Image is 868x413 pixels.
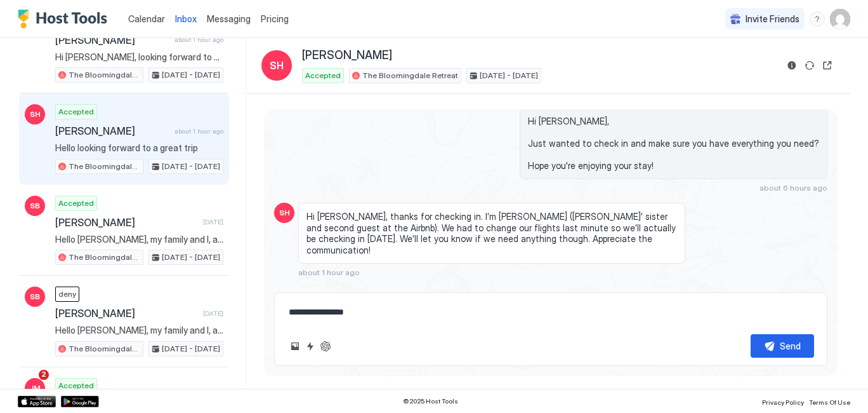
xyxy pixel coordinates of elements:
span: [PERSON_NAME] [302,48,392,63]
span: Privacy Policy [762,398,804,406]
div: menu [810,11,825,27]
span: The Bloomingdale Retreat [69,252,140,263]
span: [DATE] - [DATE] [162,252,220,263]
span: [DATE] [203,218,223,226]
span: Calendar [128,13,165,24]
button: Send [751,334,814,358]
span: [DATE] - [DATE] [162,69,220,81]
span: The Bloomingdale Retreat [69,343,140,355]
span: [DATE] - [DATE] [162,343,220,355]
a: Google Play Store [61,396,99,407]
span: Terms Of Use [809,398,850,406]
button: ChatGPT Auto Reply [318,339,333,354]
button: Open reservation [820,58,835,73]
span: Accepted [58,380,94,391]
span: © 2025 Host Tools [403,397,458,405]
span: Hello [PERSON_NAME], my family and I, all 3 of us, will be staying at your lovely home for trip a... [55,325,223,336]
span: Accepted [58,198,94,209]
span: The Bloomingdale Retreat [362,70,458,81]
a: Messaging [207,12,251,25]
span: Inbox [175,13,197,24]
span: The Bloomingdale Retreat [69,69,140,81]
span: Hi [PERSON_NAME], Just wanted to check in and make sure you have everything you need? Hope you're... [528,116,819,172]
button: Quick reply [303,339,318,354]
button: Reservation information [784,58,799,73]
span: about 1 hour ago [174,127,223,135]
span: Hello [PERSON_NAME], my family and I, all 3 of us, will be staying at your lovely home for trip a... [55,234,223,245]
span: [PERSON_NAME] [55,125,169,137]
span: SB [30,200,40,212]
span: Messaging [207,13,251,24]
a: Terms Of Use [809,395,850,408]
iframe: Intercom live chat [13,370,43,400]
span: [DATE] - [DATE] [480,70,538,81]
span: SH [30,109,41,120]
span: [PERSON_NAME] [55,307,198,320]
span: SH [270,58,284,73]
span: SB [30,291,40,302]
a: Host Tools Logo [18,10,113,29]
button: Upload image [287,339,303,354]
a: App Store [18,396,56,407]
span: The Bloomingdale Retreat [69,161,140,172]
span: Hi [PERSON_NAME], thanks for checking in. I’m [PERSON_NAME] ([PERSON_NAME]’ sister and second gue... [306,211,677,255]
span: SH [279,207,290,219]
a: Privacy Policy [762,395,804,408]
a: Calendar [128,12,165,25]
span: Accepted [305,70,341,81]
button: Sync reservation [802,58,817,73]
div: Send [780,339,801,353]
span: deny [58,288,76,300]
div: User profile [830,9,850,29]
span: Invite Friends [746,13,799,25]
span: about 1 hour ago [298,267,360,277]
span: [PERSON_NAME] [55,216,198,229]
span: [DATE] - [DATE] [162,161,220,172]
span: Pricing [261,13,289,25]
span: Hello looking forward to a great trip [55,142,223,154]
span: Accepted [58,106,94,118]
span: 2 [39,370,49,380]
span: Hi [PERSON_NAME], looking forward to enjoying DC! [55,51,223,63]
span: about 1 hour ago [174,36,223,44]
a: Inbox [175,12,197,25]
span: about 6 hours ago [760,183,827,193]
span: [PERSON_NAME] [55,34,169,46]
span: [DATE] [203,309,223,318]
